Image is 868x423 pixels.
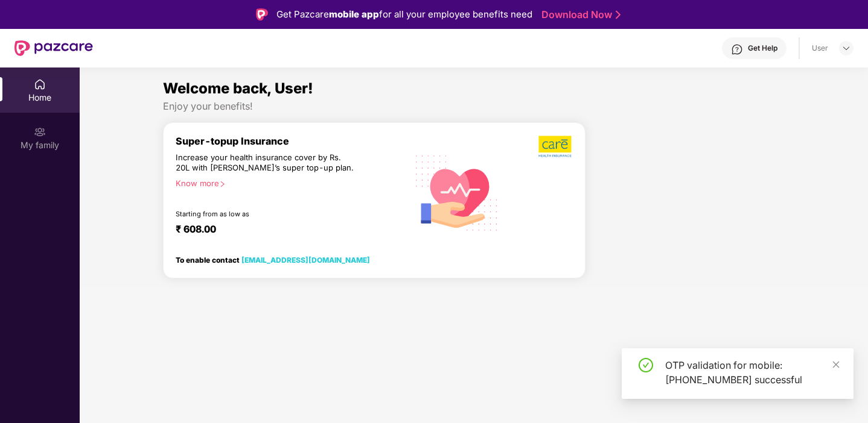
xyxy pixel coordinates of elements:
[176,255,370,264] div: To enable contact
[616,8,621,21] img: Stroke
[748,43,777,53] div: Get Help
[34,78,46,90] img: svg+xml;base64,PHN2ZyBpZD0iSG9tZSIgeG1sbnM9Imh0dHA6Ly93d3cudzMub3JnLzIwMDAvc3ZnIiB3aWR0aD0iMjAiIG...
[541,8,617,21] a: Download Now
[538,135,573,158] img: b5dec4f62d2307b9de63beb79f102df3.png
[832,360,840,369] span: close
[176,223,395,237] div: ₹ 608.00
[241,255,370,265] a: [EMAIL_ADDRESS][DOMAIN_NAME]
[163,80,313,97] span: Welcome back, User!
[176,135,407,147] div: Super-topup Insurance
[812,43,828,53] div: User
[407,142,507,242] img: svg+xml;base64,PHN2ZyB4bWxucz0iaHR0cDovL3d3dy53My5vcmcvMjAwMC9zdmciIHhtbG5zOnhsaW5rPSJodHRwOi8vd3...
[176,210,356,218] div: Starting from as low as
[219,181,226,187] span: right
[639,358,653,372] span: check-circle
[731,43,743,55] img: svg+xml;base64,PHN2ZyBpZD0iSGVscC0zMngzMiIgeG1sbnM9Imh0dHA6Ly93d3cudzMub3JnLzIwMDAvc3ZnIiB3aWR0aD...
[163,100,785,113] div: Enjoy your benefits!
[176,152,356,174] div: Increase your health insurance cover by Rs. 20L with [PERSON_NAME]’s super top-up plan.
[665,358,839,387] div: OTP validation for mobile: [PHONE_NUMBER] successful
[14,40,93,56] img: New Pazcare Logo
[34,126,46,138] img: svg+xml;base64,PHN2ZyB3aWR0aD0iMjAiIGhlaWdodD0iMjAiIHZpZXdCb3g9IjAgMCAyMCAyMCIgZmlsbD0ibm9uZSIgeG...
[841,43,851,53] img: svg+xml;base64,PHN2ZyBpZD0iRHJvcGRvd24tMzJ4MzIiIHhtbG5zPSJodHRwOi8vd3d3LnczLm9yZy8yMDAwL3N2ZyIgd2...
[176,178,400,187] div: Know more
[329,8,379,20] strong: mobile app
[276,7,532,22] div: Get Pazcare for all your employee benefits need
[256,8,268,20] img: Logo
